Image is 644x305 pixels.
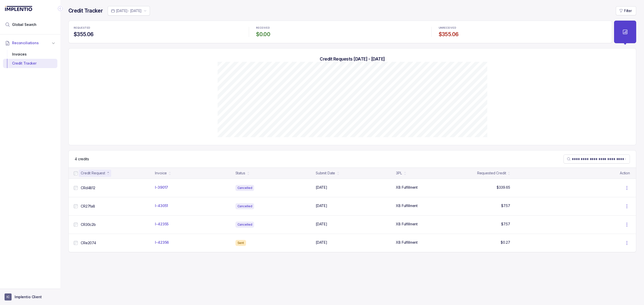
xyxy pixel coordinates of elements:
[155,222,169,227] p: I-42355
[69,150,636,168] nav: Table Control
[501,222,510,227] p: $7.57
[235,240,246,246] div: Sent
[75,157,89,162] div: Remaining page entries
[155,203,168,208] p: I-43051
[74,204,78,208] input: checkbox-checkbox-all
[396,222,418,227] p: XB Fulfillment
[81,240,96,245] p: CRe2074
[235,171,245,176] div: Status
[620,171,630,176] p: Action
[57,6,63,12] div: Collapse Icon
[439,26,456,29] p: UNRECEIVED
[436,23,610,41] li: Statistic UNRECEIVED
[81,171,105,176] div: Credit Request
[81,185,95,190] p: CRd4812
[439,31,607,38] h4: $355.06
[68,7,103,14] h4: Credit Tracker
[477,171,506,176] div: Requested Credit
[253,23,427,41] li: Statistic RECEIVED
[256,31,424,38] h4: $0.00
[155,185,168,190] p: I-39017
[108,6,150,16] button: Date Range Picker
[77,56,628,62] h5: Credit Requests [DATE] - [DATE]
[563,155,630,164] search: Table Search Bar
[81,204,95,209] p: CR27fa8
[81,222,96,227] p: CR30c2b
[5,293,56,300] button: User initialsImplentio Client
[235,203,254,209] div: Cancelled
[74,223,78,227] input: checkbox-checkbox-all
[68,21,612,43] ul: Statistic Highlights
[12,22,36,27] span: Global Search
[501,240,510,245] p: $0.27
[116,8,142,13] p: [DATE] - [DATE]
[316,240,327,245] p: [DATE]
[616,6,636,15] button: Filter
[501,203,510,208] p: $7.57
[71,23,245,41] li: Statistic REQUESTED
[111,8,142,13] search: Date Range Picker
[12,40,39,45] span: Reconciliations
[74,31,242,38] h4: $355.06
[75,157,89,162] p: 4 credits
[3,37,57,48] button: Reconciliations
[7,50,53,59] div: Invoices
[316,222,327,227] p: [DATE]
[256,26,270,29] p: RECEIVED
[7,59,53,68] div: Credit Tracker
[155,240,169,245] p: I-42356
[396,240,418,245] p: XB Fulfillment
[74,241,78,245] input: checkbox-checkbox-all
[74,26,90,29] p: REQUESTED
[235,185,254,191] div: Cancelled
[74,186,78,190] input: checkbox-checkbox-all
[624,8,632,13] p: Filter
[155,171,167,176] div: Invoice
[15,294,42,299] p: Implentio Client
[5,293,12,300] span: User initials
[316,185,327,190] p: [DATE]
[497,185,510,190] p: $339.65
[396,203,418,208] p: XB Fulfillment
[235,222,254,228] div: Cancelled
[316,203,327,208] p: [DATE]
[396,185,418,190] p: XB Fulfillment
[396,171,402,176] div: 3PL
[316,171,335,176] div: Submit Date
[74,171,78,175] input: checkbox-checkbox-all
[3,49,57,69] div: Reconciliations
